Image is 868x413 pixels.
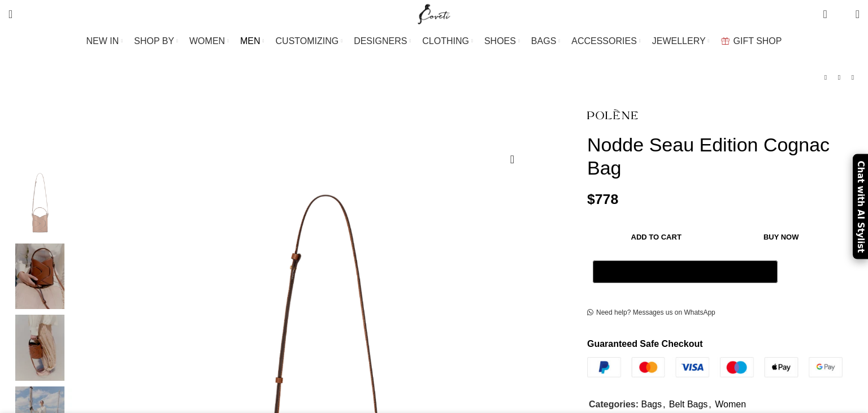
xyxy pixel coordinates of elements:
a: Site logo [415,8,453,18]
img: Polene bag [6,244,75,310]
span: SHOP BY [134,36,174,46]
button: Buy now [725,225,837,249]
a: CLOTHING [422,30,473,53]
span: , [709,397,711,412]
a: SHOP BY [134,30,178,53]
span: JEWELLERY [652,36,706,46]
span: CUSTOMIZING [276,36,339,46]
div: My Wishlist [836,3,847,25]
div: 3 / 4 [6,315,75,386]
span: $ [587,192,595,207]
a: SHOES [484,30,520,53]
a: ACCESSORIES [571,30,641,53]
div: 1 / 4 [6,172,75,244]
button: Pay with GPay [593,260,778,283]
span: DESIGNERS [354,36,407,46]
span: SHOES [484,36,516,46]
img: Polene bags [6,315,75,381]
a: JEWELLERY [652,30,710,53]
a: Bags [641,399,661,409]
span: BAGS [531,36,556,46]
span: GIFT SHOP [734,36,782,46]
a: Previous product [819,71,832,84]
div: 2 / 4 [6,244,75,315]
a: NEW IN [86,30,123,53]
span: Categories: [589,399,639,409]
span: ACCESSORIES [571,36,637,46]
img: guaranteed-safe-checkout-bordered.j [587,357,843,377]
a: BAGS [531,30,560,53]
a: DESIGNERS [354,30,411,53]
a: MEN [240,30,264,53]
a: Women [715,399,746,409]
a: Need help? Messages us on WhatsApp [587,308,715,318]
span: 0 [838,11,847,20]
div: Main navigation [3,30,865,53]
span: MEN [240,36,261,46]
strong: Guaranteed Safe Checkout [587,339,703,349]
h1: Nodde Seau Edition Cognac Bag [587,133,860,180]
bdi: 778 [587,192,618,207]
a: WOMEN [189,30,229,53]
a: 0 [817,3,832,25]
a: Next product [846,71,860,84]
a: Belt Bags [669,399,708,409]
a: CUSTOMIZING [276,30,343,53]
span: CLOTHING [422,36,469,46]
span: WOMEN [189,36,225,46]
button: Add to cart [593,225,719,249]
span: 0 [824,6,832,14]
a: GIFT SHOP [721,30,782,53]
img: GiftBag [721,37,730,45]
img: Polene [587,101,638,128]
span: , [663,397,665,412]
span: NEW IN [86,36,119,46]
a: Search [3,3,18,25]
img: Polene [6,172,75,238]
